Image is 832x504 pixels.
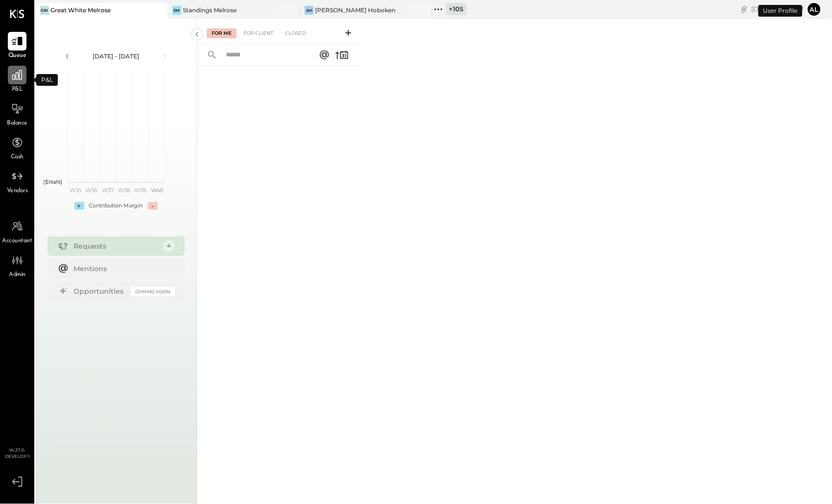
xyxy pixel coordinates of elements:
text: W40 [150,187,163,194]
div: - [148,202,158,210]
div: [PERSON_NAME] Hoboken [315,6,395,14]
a: Accountant [0,217,34,246]
div: [DATE] [752,4,804,14]
div: AH [305,6,314,15]
div: Contribution Margin [89,202,143,210]
text: W39 [134,187,147,194]
div: User Profile [759,5,803,17]
span: P&L [12,85,23,94]
div: Requests [74,241,158,251]
div: Mentions [74,264,170,274]
span: Queue [8,51,26,60]
div: 4 [163,240,175,252]
div: Opportunities [74,286,126,296]
text: ($NaN) [43,178,62,185]
div: Coming Soon [131,287,175,296]
a: Admin [0,251,34,279]
div: GW [40,6,49,15]
a: Queue [0,32,34,60]
span: Cash [11,153,24,162]
text: W37 [102,187,114,194]
div: Great White Melrose [50,6,111,14]
a: Cash [0,133,34,162]
div: SM [172,6,181,15]
div: For Client [239,28,278,38]
div: + 105 [446,3,466,15]
div: + [74,202,84,210]
text: W35 [69,187,81,194]
div: copy link [739,4,749,14]
div: Standings Melrose [183,6,237,14]
div: P&L [36,74,58,86]
span: Accountant [2,237,32,246]
span: Admin [9,271,25,279]
button: Al [807,1,822,17]
div: Closed [280,28,311,38]
a: Vendors [0,167,34,196]
div: For Me [207,28,237,38]
a: P&L [0,66,34,94]
text: W36 [85,187,98,194]
div: [DATE] - [DATE] [74,52,158,60]
a: Balance [0,100,34,128]
span: Vendors [7,187,28,196]
text: W38 [118,187,130,194]
span: Balance [7,119,27,128]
